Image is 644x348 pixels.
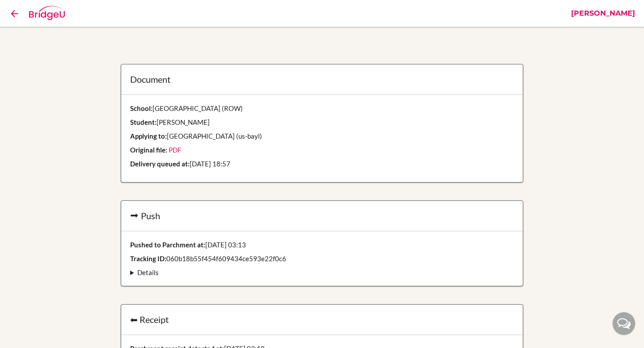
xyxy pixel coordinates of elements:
b: Pushed to Parchment at: [130,241,205,249]
p: [PERSON_NAME] [130,118,514,127]
p: [GEOGRAPHIC_DATA] (us-bayl) [130,132,514,140]
h2: Document [130,73,514,85]
p: 060b18b55f454f609434ce593e22f0c6 [130,254,514,263]
i: Back [9,8,20,19]
b: School: [130,104,153,112]
img: Bridge-U [29,6,65,20]
p: [DATE] 18:57 [130,159,514,168]
p: [GEOGRAPHIC_DATA] (ROW) [130,104,514,113]
b: Applying to: [130,132,167,140]
a: PDF [169,146,181,154]
h2: ⮕ Push [130,210,514,222]
p: [DATE] 03:13 [130,240,514,249]
b: Delivery queued at: [130,160,190,168]
b: Student: [130,118,157,126]
h2: ⬅︎ Receipt [130,314,514,326]
div: Parchment delivery [74,7,158,20]
b: Tracking ID: [130,255,166,263]
b: Original file: [130,146,167,154]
